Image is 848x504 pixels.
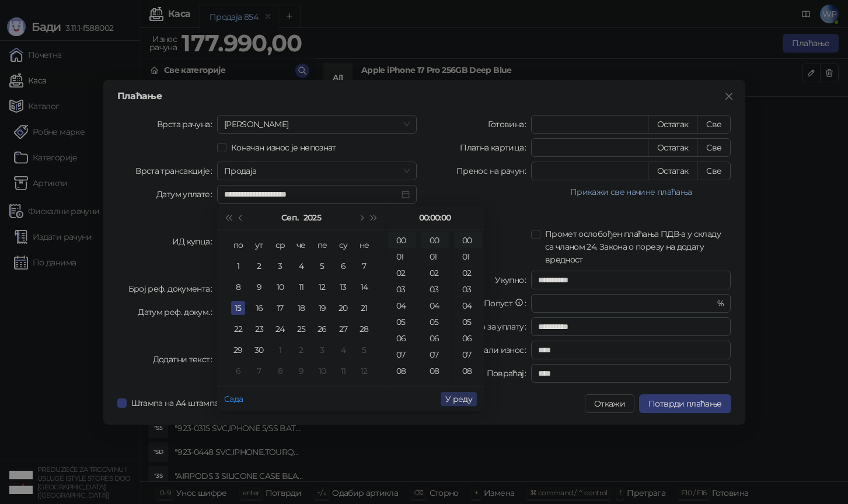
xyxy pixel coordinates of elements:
label: ИД купца [172,232,217,251]
div: 09 [454,379,482,395]
td: 2025-09-11 [291,276,312,297]
div: 3 [315,343,329,357]
div: 07 [454,346,482,363]
td: 2025-09-02 [249,256,270,276]
div: 25 [294,322,308,336]
div: 03 [421,281,449,297]
label: Врста рачуна [157,115,217,134]
div: 16 [252,301,266,315]
div: 4 [294,259,308,273]
th: ср [270,235,291,256]
div: 7 [357,259,371,273]
div: 27 [336,322,350,336]
th: че [291,235,312,256]
label: Укупно за уплату [457,317,531,336]
button: Остатак [648,138,698,157]
div: 11 [336,364,350,378]
div: 3 [273,259,287,273]
td: 2025-09-12 [312,276,333,297]
div: 08 [454,363,482,379]
td: 2025-09-16 [249,297,270,318]
td: 2025-09-10 [270,276,291,297]
td: 2025-10-10 [312,360,333,381]
td: 2025-09-24 [270,318,291,339]
div: 02 [454,265,482,281]
td: 2025-10-02 [291,339,312,360]
div: 18 [294,301,308,315]
td: 2025-09-18 [291,297,312,318]
label: Повраћај [487,364,531,383]
button: Све [697,162,731,180]
div: 00:00:00 [390,206,479,229]
button: Све [697,138,731,157]
td: 2025-09-23 [249,318,270,339]
label: Додатни текст [153,350,217,369]
div: 05 [388,314,416,330]
td: 2025-10-09 [291,360,312,381]
td: 2025-10-08 [270,360,291,381]
td: 2025-09-22 [228,318,249,339]
div: 22 [231,322,245,336]
td: 2025-10-06 [228,360,249,381]
input: Датум уплате [224,188,400,201]
td: 2025-09-13 [333,276,354,297]
div: 06 [454,330,482,346]
td: 2025-09-05 [312,256,333,276]
div: 13 [336,280,350,294]
div: 09 [388,379,416,395]
td: 2025-09-09 [249,276,270,297]
button: Close [720,87,738,106]
td: 2025-09-17 [270,297,291,318]
div: 28 [357,322,371,336]
div: 04 [421,297,449,314]
div: 6 [231,364,245,378]
label: Датум уплате [156,185,217,204]
div: 8 [273,364,287,378]
div: 00 [454,232,482,249]
div: 9 [252,280,266,294]
button: Прикажи све начине плаћања [531,185,731,199]
td: 2025-09-08 [228,276,249,297]
div: 04 [388,297,416,314]
td: 2025-09-06 [333,256,354,276]
div: 4 [336,343,350,357]
label: Преостали износ [454,341,531,359]
td: 2025-09-07 [354,256,375,276]
label: Платна картица [460,138,531,157]
div: 14 [357,280,371,294]
div: 02 [421,265,449,281]
div: 06 [421,330,449,346]
div: 00 [388,232,416,249]
label: Датум реф. докум. [138,303,217,321]
label: Врста трансакције [135,162,217,180]
span: Коначан износ је непознат [226,141,341,154]
td: 2025-10-01 [270,339,291,360]
td: 2025-10-03 [312,339,333,360]
div: 21 [357,301,371,315]
td: 2025-10-07 [249,360,270,381]
a: Сада [224,394,243,404]
div: 05 [454,314,482,330]
td: 2025-09-25 [291,318,312,339]
div: 19 [315,301,329,315]
button: Изабери годину [303,206,321,229]
td: 2025-09-19 [312,297,333,318]
div: 02 [388,265,416,281]
div: 12 [357,364,371,378]
td: 2025-10-12 [354,360,375,381]
div: 2 [252,259,266,273]
div: 07 [421,346,449,363]
td: 2025-09-20 [333,297,354,318]
div: 20 [336,301,350,315]
button: Изабери месец [281,206,298,229]
th: су [333,235,354,256]
span: Потврди плаћање [648,398,721,409]
button: Остатак [648,162,698,180]
div: 26 [315,322,329,336]
span: Штампа на А4 штампачу [127,397,232,409]
td: 2025-09-03 [270,256,291,276]
div: 1 [231,259,245,273]
div: 17 [273,301,287,315]
div: 30 [252,343,266,357]
button: Претходна година (Control + left) [222,206,235,229]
